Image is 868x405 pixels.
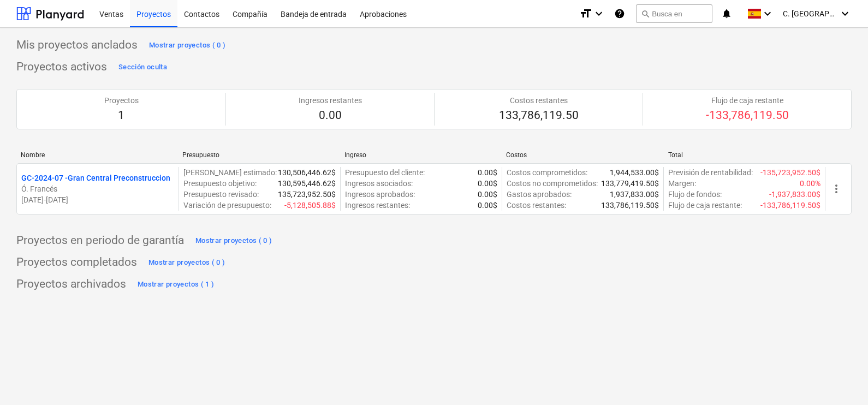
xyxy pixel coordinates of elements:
button: Mostrar proyectos ( 1 ) [135,276,217,293]
p: Variación de presupuesto : [183,200,271,211]
iframe: Chat Widget [813,353,868,405]
p: 0.00$ [478,178,497,189]
p: Costos restantes [499,95,579,106]
p: Flujo de fondos : [668,189,722,200]
p: 135,723,952.50$ [278,189,336,200]
p: 133,786,119.50 [499,108,579,123]
button: Sección oculta [116,58,170,76]
div: Sección oculta [118,61,167,74]
p: 0.00$ [478,189,497,200]
p: 1 [104,108,139,123]
p: -5,128,505.88$ [284,200,336,211]
p: Costos no comprometidos : [507,178,598,189]
div: GC-2024-07 -Gran Central PreconstruccionÓ. Francés[DATE]-[DATE] [21,172,174,205]
p: Mis proyectos anclados [16,38,138,53]
p: Proyectos [104,95,139,106]
div: Mostrar proyectos ( 0 ) [149,39,226,52]
span: more_vert [830,182,843,195]
div: Nombre [21,151,174,159]
p: 130,595,446.62$ [278,178,336,189]
p: 133,779,419.50$ [601,178,659,189]
p: 1,944,533.00$ [610,167,659,178]
div: Ingreso [344,151,497,159]
i: keyboard_arrow_down [761,7,774,20]
button: Mostrar proyectos ( 0 ) [146,254,228,271]
p: Ingresos aprobados : [345,189,415,200]
p: 0.00% [800,178,821,189]
i: notifications [721,7,732,20]
p: Proyectos completados [16,255,137,270]
p: Costos comprometidos : [507,167,587,178]
p: 0.00$ [478,200,497,211]
p: 0.00 [299,108,362,123]
p: Proyectos activos [16,59,107,75]
p: Ingresos restantes : [345,200,410,211]
p: 1,937,833.00$ [610,189,659,200]
div: Widget de chat [813,353,868,405]
div: Mostrar proyectos ( 1 ) [138,278,215,291]
p: -133,786,119.50 [706,108,789,123]
p: Presupuesto del cliente : [345,167,425,178]
i: keyboard_arrow_down [839,7,852,20]
p: 133,786,119.50$ [601,200,659,211]
p: Presupuesto objetivo : [183,178,257,189]
p: Costos restantes : [507,200,566,211]
i: format_size [579,7,592,20]
p: Gastos aprobados : [507,189,572,200]
button: Mostrar proyectos ( 0 ) [193,232,275,249]
p: -1,937,833.00$ [769,189,821,200]
span: C. [GEOGRAPHIC_DATA] [783,9,837,18]
i: keyboard_arrow_down [592,7,605,20]
p: -135,723,952.50$ [760,167,821,178]
p: Ingresos restantes [299,95,362,106]
div: Presupuesto [182,151,335,159]
div: Costos [506,151,659,159]
p: [PERSON_NAME] estimado : [183,167,277,178]
p: 0.00$ [478,167,497,178]
div: Mostrar proyectos ( 0 ) [148,257,225,269]
div: Mostrar proyectos ( 0 ) [195,235,272,247]
p: Margen : [668,178,696,189]
p: -133,786,119.50$ [760,200,821,211]
p: Presupuesto revisado : [183,189,259,200]
p: Ingresos asociados : [345,178,413,189]
p: Ó. Francés [21,183,174,194]
p: Proyectos en periodo de garantía [16,233,184,248]
button: Busca en [636,4,712,23]
p: [DATE] - [DATE] [21,194,174,205]
p: Proyectos archivados [16,277,126,292]
p: 130,506,446.62$ [278,167,336,178]
p: Flujo de caja restante : [668,200,742,211]
p: Flujo de caja restante [706,95,789,106]
span: search [641,9,650,18]
i: Base de conocimientos [614,7,625,20]
p: Previsión de rentabilidad : [668,167,753,178]
div: Total [668,151,821,159]
button: Mostrar proyectos ( 0 ) [146,37,229,54]
p: GC-2024-07 - Gran Central Preconstruccion [21,172,170,183]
